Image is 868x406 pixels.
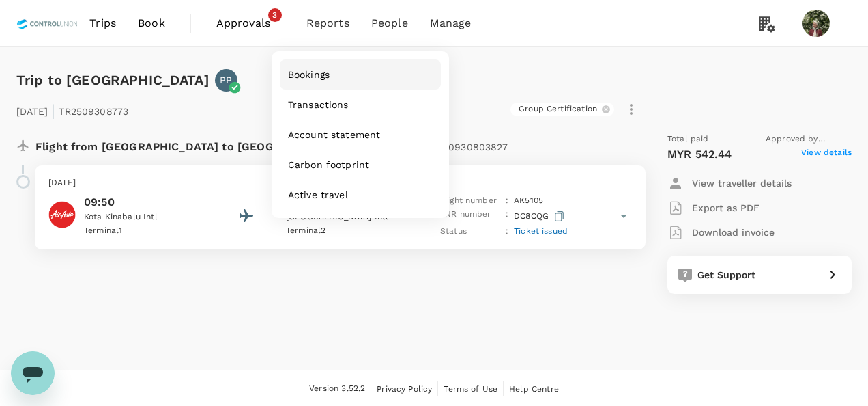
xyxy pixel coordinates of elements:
p: : [506,225,508,239]
button: View traveller details [667,171,792,195]
p: AK 5105 [514,194,543,208]
a: Terms of Use [444,381,497,396]
p: : [506,194,508,208]
p: DC8CQG [514,208,567,225]
p: MYR 542.44 [667,146,732,163]
span: Transactions [288,98,349,111]
p: Flight number [440,194,500,208]
p: Flight from [GEOGRAPHIC_DATA] to [GEOGRAPHIC_DATA] (oneway) [35,133,508,157]
span: View details [801,146,852,163]
span: Version 3.52.2 [309,382,365,396]
span: | [51,101,55,120]
span: Approved by [766,133,852,146]
a: Transactions [280,90,441,120]
span: Ticket issued [514,226,568,236]
img: AirAsia [48,201,76,228]
p: PNR number [440,208,500,225]
p: [DATE] [48,176,632,190]
span: Reports [306,15,349,31]
h6: Trip to [GEOGRAPHIC_DATA] [16,69,209,91]
img: Nurnasyrah Binti Abdul Ghafur [802,10,830,37]
div: Group Certification [510,103,614,116]
a: Account statement [280,120,441,150]
span: Account statement [288,128,381,141]
span: People [371,15,408,31]
img: Control Union Malaysia Sdn. Bhd. [16,8,78,38]
span: Privacy Policy [377,384,432,394]
button: Export as PDF [667,195,759,220]
span: Help Centre [509,384,559,394]
iframe: Button to launch messaging window [11,351,55,395]
a: Bookings [280,59,441,90]
span: Bookings [288,68,330,81]
span: Manage [430,15,472,31]
p: Terminal 1 [84,224,207,238]
p: Export as PDF [692,201,759,215]
p: Terminal 2 [286,224,409,238]
p: Download invoice [692,226,775,239]
button: Download invoice [667,220,775,245]
span: Terms of Use [444,384,497,394]
span: Total paid [667,133,709,146]
a: Carbon footprint [280,150,441,180]
p: Status [440,225,500,239]
a: Privacy Policy [377,381,432,396]
p: PP [220,73,232,87]
span: Book [138,15,165,31]
p: : [506,208,508,225]
p: [DATE] TR2509308773 [16,97,128,122]
span: Get Support [697,269,756,280]
span: 3 [268,8,282,22]
a: Active travel [280,180,441,210]
span: Active travel [288,188,348,202]
span: Carbon footprint [288,158,369,172]
span: Group Certification [510,103,605,115]
a: Help Centre [509,381,559,396]
span: Trips [89,15,116,31]
span: Approvals [216,15,285,31]
span: A20250930803827 [419,141,508,152]
p: 09:50 [84,194,207,211]
p: View traveller details [692,176,792,190]
p: Kota Kinabalu Intl [84,211,207,224]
